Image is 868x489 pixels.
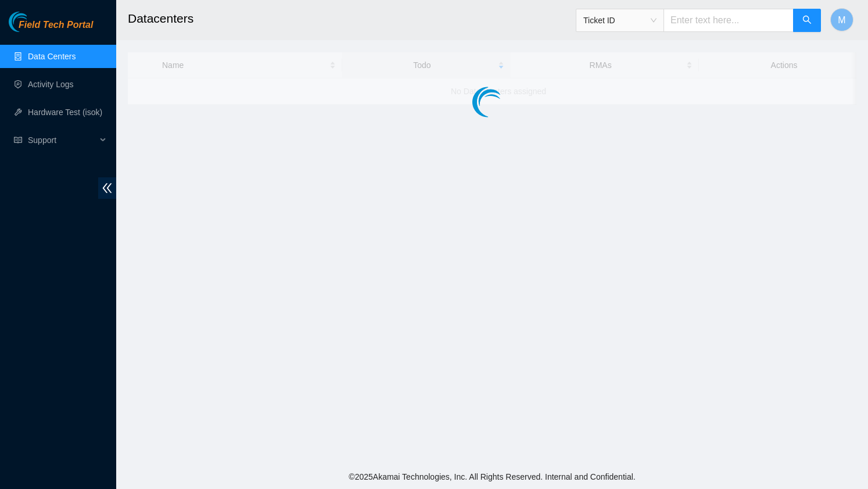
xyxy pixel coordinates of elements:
span: Field Tech Portal [19,20,93,31]
a: Akamai TechnologiesField Tech Portal [9,21,93,36]
a: Data Centers [28,52,76,61]
span: Ticket ID [583,12,657,29]
footer: © 2025 Akamai Technologies, Inc. All Rights Reserved. Internal and Confidential. [116,465,868,489]
span: Support [28,129,96,152]
span: double-left [98,177,116,199]
button: search [793,9,821,32]
span: search [802,15,812,26]
input: Enter text here... [663,9,794,32]
span: M [838,13,845,27]
img: Akamai Technologies [9,12,59,32]
a: Activity Logs [28,80,74,89]
button: M [830,8,853,31]
a: Hardware Test (isok) [28,108,102,117]
span: read [14,136,22,144]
